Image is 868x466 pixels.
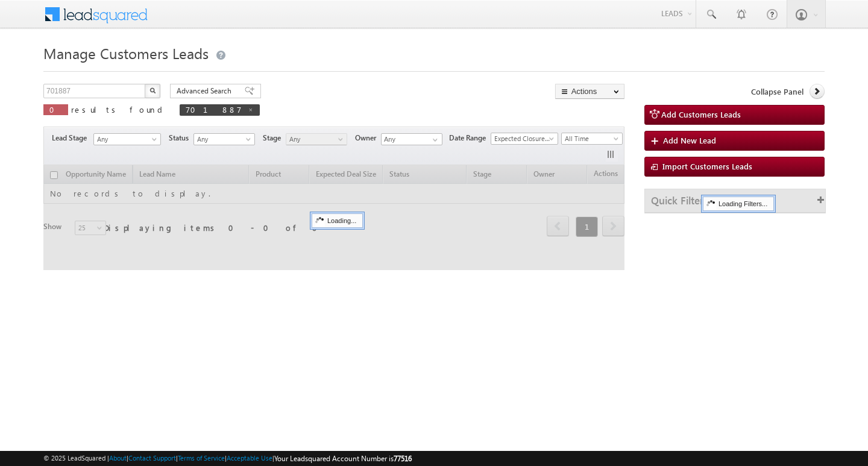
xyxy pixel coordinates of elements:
span: Manage Customers Leads [43,43,209,63]
a: All Time [561,133,623,145]
span: Advanced Search [177,86,235,96]
span: All Time [562,133,619,144]
span: Expected Closure Date [491,133,554,144]
img: Search [149,87,156,93]
span: Status [169,133,193,143]
span: Stage [263,133,286,143]
a: Any [193,133,255,145]
a: Show All Items [426,134,441,146]
button: Actions [555,84,624,99]
input: Type to Search [381,133,442,145]
span: Add Customers Leads [661,109,741,119]
div: Loading... [312,213,363,228]
span: 77516 [394,454,412,463]
span: Import Customers Leads [662,161,752,171]
span: Owner [355,133,381,143]
span: © 2025 LeadSquared | | | | | [43,453,412,464]
span: results found [71,104,167,115]
a: Expected Closure Date [491,133,558,145]
a: Acceptable Use [227,454,272,462]
a: About [109,454,127,462]
span: Your Leadsquared Account Number is [274,454,412,463]
span: 701887 [186,104,242,115]
span: Collapse Panel [751,86,804,97]
span: Lead Stage [52,133,92,143]
span: Date Range [449,133,491,143]
span: Any [286,134,344,145]
span: 0 [49,104,62,115]
span: Any [94,134,157,145]
a: Any [93,133,161,145]
a: Any [286,133,347,145]
a: Contact Support [128,454,176,462]
span: Any [194,134,251,145]
div: Loading Filters... [703,197,774,211]
a: Terms of Service [178,454,225,462]
span: Add New Lead [663,135,716,145]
